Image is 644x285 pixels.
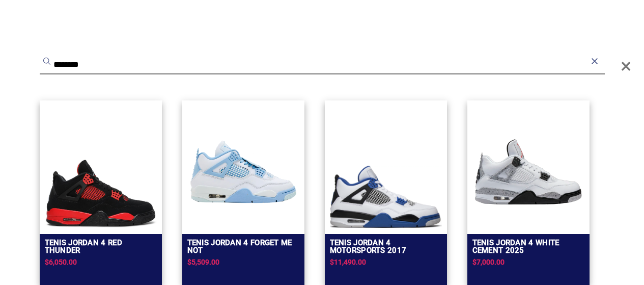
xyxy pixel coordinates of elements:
a: Tenis Jordan 4 Red ThunderTenis Jordan 4 Red Thunder$6,050.00 [40,100,162,284]
span: $11,490.00 [330,258,366,266]
a: TENIS JORDAN 4 WHITE CEMENT 2025TENIS JORDAN 4 WHITE CEMENT 2025$7,000.00 [467,100,590,284]
span: Close Overlay [621,51,631,82]
img: TENIS JORDAN 4 WHITE CEMENT 2025 [472,116,584,228]
button: Reset [590,56,600,66]
button: Submit [42,56,52,66]
a: Tenis Jordan 4 Motorsports 2017Tenis Jordan 4 Motorsports 2017$11,490.00 [325,100,447,284]
img: Tenis Jordan 4 Motorsports 2017 [330,166,442,228]
a: TENIS JORDAN 4 FORGET ME NOTTENIS JORDAN 4 FORGET ME NOT$5,509.00 [182,100,304,284]
img: Tenis Jordan 4 Red Thunder [45,159,157,228]
img: TENIS JORDAN 4 FORGET ME NOT [187,116,299,228]
h2: Tenis Jordan 4 Motorsports 2017 [330,239,442,254]
span: $7,000.00 [472,258,505,266]
h2: Tenis Jordan 4 Red Thunder [45,239,157,254]
span: $5,509.00 [187,258,219,266]
h2: TENIS JORDAN 4 FORGET ME NOT [187,239,299,254]
span: $6,050.00 [45,258,77,266]
h2: TENIS JORDAN 4 WHITE CEMENT 2025 [472,239,584,254]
